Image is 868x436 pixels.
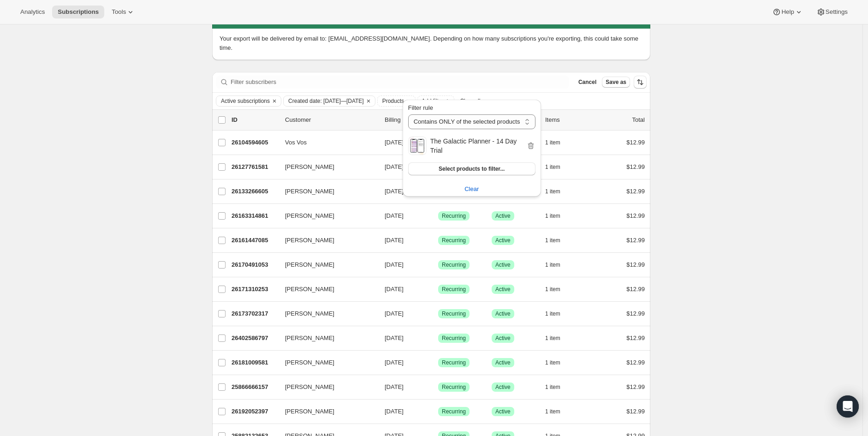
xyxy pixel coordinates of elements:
[545,381,571,394] button: 1 item
[232,115,278,125] p: ID
[288,97,364,105] span: Created date: [DATE]—[DATE]
[232,185,645,198] div: 26133266605[PERSON_NAME][DATE]SuccessRecurringSuccessActive1 item$12.99
[632,115,645,125] p: Total
[285,260,334,269] span: [PERSON_NAME]
[545,136,571,149] button: 1 item
[232,309,278,318] p: 26173702317
[232,138,278,147] p: 26104594605
[442,212,466,220] span: Recurring
[545,139,560,146] span: 1 item
[626,237,645,244] span: $12.99
[545,161,571,173] button: 1 item
[626,334,645,341] span: $12.99
[545,356,571,369] button: 1 item
[20,8,45,16] span: Analytics
[279,355,372,370] button: [PERSON_NAME]
[364,96,373,106] button: Clear
[270,96,279,106] button: Clear
[232,405,645,418] div: 26192052397[PERSON_NAME][DATE]SuccessRecurringSuccessActive1 item$12.99
[385,310,404,317] span: [DATE]
[545,359,560,366] span: 1 item
[232,358,278,367] p: 26181009581
[232,236,278,245] p: 26161447085
[545,188,560,195] span: 1 item
[545,258,571,271] button: 1 item
[575,77,600,88] button: Cancel
[545,163,560,171] span: 1 item
[403,182,541,197] button: Clear subscription product filter
[456,96,484,107] button: Clear all
[495,261,511,269] span: Active
[837,395,859,418] div: Open Intercom Messenger
[545,332,571,345] button: 1 item
[385,383,404,390] span: [DATE]
[442,408,466,415] span: Recurring
[634,76,647,89] button: Sort the results
[285,285,334,294] span: [PERSON_NAME]
[545,405,571,418] button: 1 item
[231,76,569,89] input: Filter subscribers
[279,331,372,346] button: [PERSON_NAME]
[285,236,334,245] span: [PERSON_NAME]
[232,136,645,149] div: 26104594605Vos Vos[DATE]SuccessRecurringSuccessActive1 item$12.99
[52,6,104,18] button: Subscriptions
[495,334,511,342] span: Active
[495,408,511,415] span: Active
[626,188,645,195] span: $12.99
[285,138,307,147] span: Vos Vos
[767,6,809,18] button: Help
[495,237,511,244] span: Active
[279,404,372,419] button: [PERSON_NAME]
[442,359,466,366] span: Recurring
[232,285,278,294] p: 26171310253
[385,212,404,219] span: [DATE]
[279,306,372,321] button: [PERSON_NAME]
[279,380,372,394] button: [PERSON_NAME]
[545,283,571,296] button: 1 item
[232,115,645,125] div: IDCustomerBilling DateTypeStatusItemsTotal
[232,209,645,222] div: 26163314861[PERSON_NAME][DATE]SuccessRecurringSuccessActive1 item$12.99
[545,237,560,244] span: 1 item
[626,286,645,293] span: $12.99
[232,234,645,247] div: 26161447085[PERSON_NAME][DATE]SuccessRecurringSuccessActive1 item$12.99
[545,307,571,320] button: 1 item
[495,383,511,391] span: Active
[279,184,372,199] button: [PERSON_NAME]
[285,162,334,172] span: [PERSON_NAME]
[545,212,560,220] span: 1 item
[495,359,511,366] span: Active
[106,6,141,18] button: Tools
[606,78,626,86] span: Save as
[232,381,645,394] div: 25866666157[PERSON_NAME][DATE]SuccessRecurringSuccessActive1 item$12.99
[442,334,466,342] span: Recurring
[232,258,645,271] div: 26170491053[PERSON_NAME][DATE]SuccessRecurringSuccessActive1 item$12.99
[279,209,372,223] button: [PERSON_NAME]
[232,307,645,320] div: 26173702317[PERSON_NAME][DATE]SuccessRecurringSuccessActive1 item$12.99
[285,187,334,196] span: [PERSON_NAME]
[285,334,334,343] span: [PERSON_NAME]
[216,96,270,106] button: Active subscriptions
[232,161,645,173] div: 26127761581[PERSON_NAME][DATE]SuccessRecurringSuccessActive1 item$12.99
[232,356,645,369] div: 26181009581[PERSON_NAME][DATE]SuccessRecurringSuccessActive1 item$12.99
[811,6,853,18] button: Settings
[232,382,278,392] p: 25866666157
[232,407,278,416] p: 26192052397
[626,139,645,146] span: $12.99
[385,286,404,293] span: [DATE]
[279,160,372,174] button: [PERSON_NAME]
[279,257,372,272] button: [PERSON_NAME]
[545,234,571,247] button: 1 item
[385,261,404,268] span: [DATE]
[285,358,334,367] span: [PERSON_NAME]
[495,310,511,317] span: Active
[409,137,425,155] img: The Galactic Planner - 14 Day Trial
[545,261,560,269] span: 1 item
[385,237,404,244] span: [DATE]
[545,286,560,293] span: 1 item
[408,104,433,111] span: Filter rule
[279,135,372,150] button: Vos Vos
[439,165,505,173] span: Select products to filter...
[232,187,278,196] p: 26133266605
[545,310,560,317] span: 1 item
[442,383,466,391] span: Recurring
